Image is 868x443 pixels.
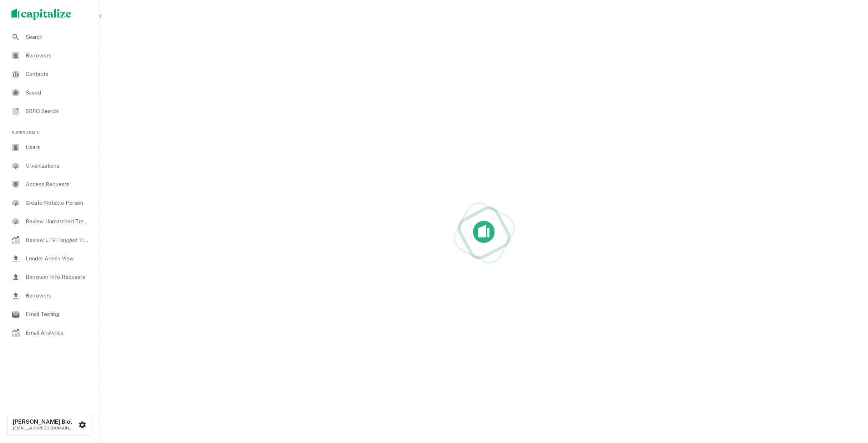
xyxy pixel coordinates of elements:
img: capitalize-logo.png [11,9,71,20]
span: Saved [26,88,90,97]
a: Contacts [6,66,94,83]
button: [PERSON_NAME] Biol[EMAIL_ADDRESS][DOMAIN_NAME] [7,414,92,436]
span: Borrowers [26,51,90,60]
a: SREO Search [6,103,94,120]
span: Email Testing [26,310,90,319]
span: Access Requests [26,180,90,189]
span: Review LTV Flagged Transactions [26,236,90,244]
span: Search [26,33,90,41]
a: Borrowers [6,287,94,304]
span: Organizations [26,162,90,170]
span: Borrowers [26,291,90,300]
span: Review Unmatched Transactions [26,217,90,226]
a: Search [6,29,94,46]
a: Email Analytics [6,324,94,341]
span: Email Analytics [26,329,90,337]
a: Borrower Info Requests [6,269,94,286]
a: Create Notable Person [6,194,94,212]
p: [EMAIL_ADDRESS][DOMAIN_NAME] [13,425,77,431]
a: Organizations [6,157,94,174]
a: Email Testing [6,306,94,323]
h6: [PERSON_NAME] Biol [13,419,77,425]
a: Review Unmatched Transactions [6,213,94,230]
li: Super Admin [6,121,94,139]
span: Lender Admin View [26,254,90,263]
span: Contacts [26,70,90,78]
a: Saved [6,84,94,101]
span: Borrower Info Requests [26,273,90,281]
span: Users [26,143,90,152]
span: SREO Search [26,107,90,116]
a: Users [6,139,94,156]
span: Create Notable Person [26,199,90,207]
a: Borrowers [6,47,94,64]
a: Lender Admin View [6,250,94,267]
a: Access Requests [6,176,94,193]
a: Review LTV Flagged Transactions [6,231,94,249]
